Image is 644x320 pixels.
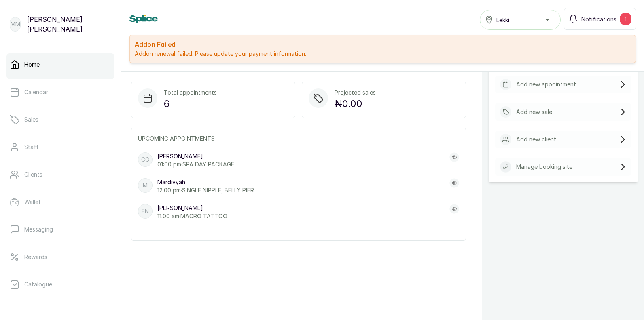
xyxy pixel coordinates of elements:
p: Wallet [24,198,41,206]
a: Home [6,53,114,76]
p: Projected sales [335,88,376,97]
p: Add new appointment [516,80,576,88]
p: Add new sale [516,108,552,116]
a: Sales [6,108,114,131]
p: 12:00 pm · SINGLE NIPPLE, BELLY PIER... [157,186,258,194]
a: Rewards [6,246,114,268]
p: 01:00 pm · SPA DAY PACKAGE [157,160,234,168]
a: Catalogue [6,273,114,296]
p: Rewards [24,253,47,261]
p: GO [141,156,150,164]
p: Clients [24,171,42,179]
a: Calendar [6,81,114,103]
p: 6 [164,97,217,111]
a: Wallet [6,191,114,213]
p: [PERSON_NAME] [157,152,234,160]
p: M [143,181,148,189]
button: Lekki [480,10,561,30]
p: Addon renewal failed. Please update your payment information. [135,50,631,58]
p: Home [24,61,40,69]
p: UPCOMING APPOINTMENTS [138,135,459,143]
p: Manage booking site [516,163,572,171]
p: Messaging [24,225,53,234]
p: ₦0.00 [335,97,376,111]
a: Staff [6,136,114,158]
a: Clients [6,163,114,186]
p: [PERSON_NAME] [157,204,227,212]
p: [PERSON_NAME] [PERSON_NAME] [27,15,111,34]
a: Messaging [6,218,114,241]
p: Calendar [24,88,48,96]
p: EN [142,207,149,215]
span: Lekki [496,16,509,24]
p: Staff [24,143,39,151]
p: Catalogue [24,280,52,288]
span: Notifications [581,15,616,23]
p: Total appointments [164,88,217,97]
p: Sales [24,116,38,124]
p: MM [11,20,20,28]
h2: Addon Failed [135,40,631,50]
div: 1 [620,13,631,25]
p: 11:00 am · MACRO TATTOO [157,212,227,220]
button: Notifications1 [564,8,636,30]
p: Add new client [516,135,556,143]
p: Mardiyyah [157,178,258,186]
